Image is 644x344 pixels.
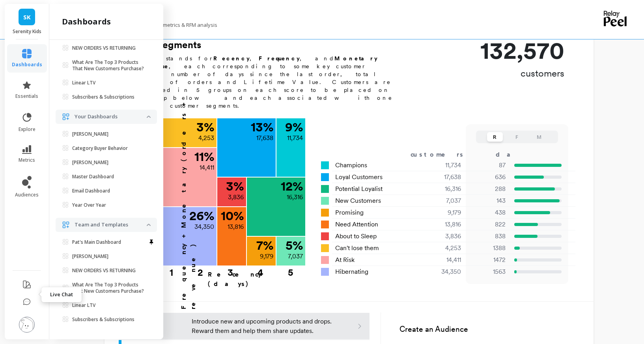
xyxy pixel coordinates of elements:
p: 1472 [471,255,506,265]
p: Subscribers & Subscriptions [72,316,134,323]
p: 636 [471,172,506,182]
img: navigation item icon [62,113,70,121]
div: 16,316 [414,184,470,194]
h2: dashboards [62,16,111,27]
p: 87 [471,161,506,170]
p: 4,253 [198,133,214,143]
span: At Risk [335,255,355,265]
div: 7,037 [414,196,470,206]
div: customers [411,150,474,159]
p: Pat's Main Dashboard [72,239,121,245]
p: 288 [471,184,506,194]
span: Hibernating [335,267,368,277]
h2: RFM Segments [134,39,402,51]
img: navigation item icon [62,221,70,229]
div: days [496,150,528,159]
b: Recency [213,55,250,62]
span: Potential Loyalist [335,184,383,194]
p: 838 [471,232,506,241]
p: 11 % [194,150,214,163]
span: Need Attention [335,220,378,229]
p: [PERSON_NAME] [72,253,108,260]
p: 12 % [281,180,303,193]
p: 34,350 [194,222,214,232]
p: NEW ORDERS VS RETURNING [72,267,136,274]
p: 13,816 [228,222,244,232]
span: dashboards [12,62,42,68]
p: Linear LTV [72,80,95,86]
span: audiences [15,192,39,198]
img: profile picture [19,317,35,333]
span: Can't lose them [335,243,379,253]
p: RFM stands for , , and , each corresponding to some key customer trait: number of days since the ... [134,54,402,110]
p: 438 [471,208,506,217]
button: M [531,132,547,142]
p: Recency (days) [208,270,305,289]
p: Serenity Kids [13,28,41,35]
p: Master Dashboard [72,174,114,180]
div: 3 [215,266,245,274]
p: Frequency + Monetary (orders + revenue) [179,76,198,309]
div: 4 [245,266,276,274]
p: [PERSON_NAME] [72,131,108,137]
p: 17,638 [256,133,273,143]
div: 34,350 [414,267,470,277]
p: 9 % [285,121,303,133]
p: Subscribers & Subscriptions [72,94,134,100]
div: 11,734 [414,161,470,170]
div: 5 [276,266,305,274]
span: essentials [15,93,38,99]
div: 17,638 [414,172,470,182]
p: 7,037 [288,252,303,261]
span: New Customers [335,196,381,206]
p: 1563 [471,267,506,277]
div: 1 [155,266,188,274]
button: R [487,132,503,142]
p: 5 % [286,239,303,252]
p: 9,179 [260,252,273,261]
p: customers [480,67,564,80]
p: 14,411 [200,163,214,172]
p: [PERSON_NAME] [72,159,108,166]
h3: Create an Audience [399,324,579,335]
span: Promising [335,208,364,217]
div: 4,253 [414,243,470,253]
span: explore [19,126,35,133]
span: About to Sleep [335,232,377,241]
p: 10 % [221,209,244,222]
b: Frequency [259,55,300,62]
p: NEW ORDERS VS RETURNING [72,45,136,51]
p: Year Over Year [72,202,106,208]
div: 13,816 [414,220,470,229]
p: Team and Templates [75,221,147,229]
span: SK [23,13,31,22]
div: 14,411 [414,255,470,265]
p: Linear LTV [72,302,95,308]
div: 9,179 [414,208,470,217]
p: 3 % [226,180,244,193]
p: 3,836 [228,193,244,202]
span: Champions [335,161,367,170]
p: 822 [471,220,506,229]
p: Email Dashboard [72,188,110,194]
p: 132,570 [480,39,564,62]
p: Category Buyer Behavior [72,145,128,151]
span: Loyal Customers [335,172,383,182]
p: 143 [471,196,506,206]
img: down caret icon [147,224,151,226]
p: What Are The Top 3 Products That New Customers Purchase? [72,59,147,72]
span: metrics [19,157,35,163]
p: 11,734 [287,133,303,143]
div: 3,836 [414,232,470,241]
p: Your Dashboards [75,113,147,121]
img: down caret icon [147,116,151,118]
div: 2 [185,266,215,274]
p: 13 % [251,121,273,133]
p: 26 % [189,209,214,222]
p: 7 % [256,239,273,252]
p: 3 % [196,121,214,133]
button: F [509,132,525,142]
p: Introduce new and upcoming products and drops. Reward them and help them share updates. [192,317,333,336]
p: What Are The Top 3 Products That New Customers Purchase? [72,282,147,294]
p: 16,316 [287,193,303,202]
